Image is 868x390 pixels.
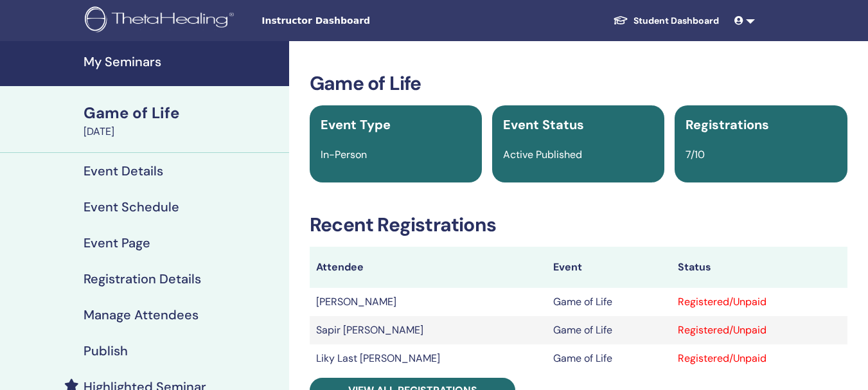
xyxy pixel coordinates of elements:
span: Event Type [321,116,391,133]
div: [DATE] [84,124,281,139]
th: Status [671,247,847,288]
td: Game of Life [547,288,671,316]
h4: Event Schedule [84,199,179,215]
a: Game of Life[DATE] [76,102,289,139]
span: Registrations [686,116,769,133]
div: Registered/Unpaid [678,294,841,310]
div: Game of Life [84,102,281,124]
span: In-Person [321,148,367,161]
a: Student Dashboard [603,9,729,33]
span: Instructor Dashboard [261,14,454,28]
h4: Event Details [84,163,163,179]
span: Active Published [503,148,582,161]
h4: Manage Attendees [84,307,199,323]
td: Sapir [PERSON_NAME] [310,316,547,344]
span: Event Status [503,116,584,133]
div: Registered/Unpaid [678,323,841,338]
td: Liky Last [PERSON_NAME] [310,344,547,373]
td: [PERSON_NAME] [310,288,547,316]
th: Event [547,247,671,288]
h4: Event Page [84,235,150,251]
span: 7/10 [686,148,705,161]
h4: My Seminars [84,54,281,69]
h4: Registration Details [84,271,201,287]
img: logo.png [85,6,238,35]
img: graduation-cap-white.svg [613,15,628,26]
td: Game of Life [547,316,671,344]
h3: Recent Registrations [310,213,847,236]
td: Game of Life [547,344,671,373]
div: Registered/Unpaid [678,351,841,366]
th: Attendee [310,247,547,288]
h3: Game of Life [310,72,847,95]
h4: Publish [84,343,128,359]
